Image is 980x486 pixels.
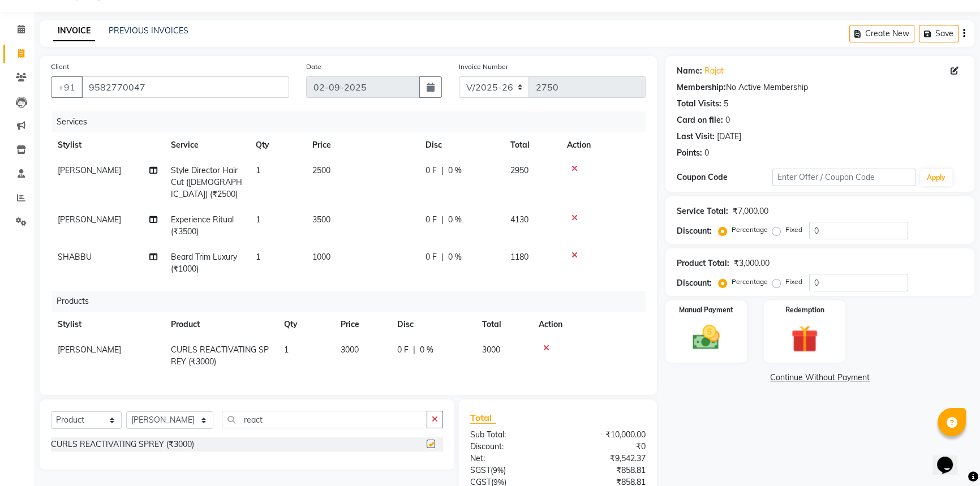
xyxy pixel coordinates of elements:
button: +91 [51,76,83,98]
span: 4130 [510,214,528,225]
th: Qty [277,312,334,337]
th: Product [164,312,277,337]
span: 0 % [448,214,462,226]
div: Products [52,291,654,312]
label: Manual Payment [679,305,733,315]
span: Beard Trim Luxury (₹1000) [171,252,237,274]
span: 0 F [397,344,409,356]
span: 1180 [510,252,528,262]
span: 3500 [312,214,330,225]
div: ₹9,542.37 [558,453,654,465]
input: Enter Offer / Coupon Code [772,169,915,186]
span: 2950 [510,165,528,175]
span: 0 F [425,251,437,263]
span: | [413,344,415,356]
input: Search by Name/Mobile/Email/Code [81,76,289,98]
div: ₹858.81 [558,465,654,476]
div: Services [52,111,654,132]
th: Price [334,312,390,337]
span: Total [470,412,496,424]
span: 3000 [482,345,500,355]
span: 1 [256,214,260,225]
span: [PERSON_NAME] [58,214,121,225]
button: Apply [920,169,952,186]
label: Percentage [732,225,768,235]
span: CURLS REACTIVATING SPREY (₹3000) [171,345,269,367]
button: Create New [849,25,914,42]
a: Continue Without Payment [668,372,972,384]
label: Date [306,62,321,72]
div: ₹0 [558,441,654,453]
span: [PERSON_NAME] [58,165,121,175]
div: Last Visit: [677,131,715,143]
div: ₹3,000.00 [734,257,770,269]
span: | [441,251,444,263]
span: SHABBU [58,252,92,262]
th: Total [504,132,560,158]
label: Invoice Number [459,62,508,72]
label: Client [51,62,69,72]
span: | [441,214,444,226]
span: 0 % [420,344,433,356]
a: INVOICE [53,21,95,41]
div: No Active Membership [677,81,963,93]
th: Action [532,312,646,337]
div: ( ) [462,465,558,476]
label: Redemption [785,305,824,315]
button: Save [919,25,958,42]
span: 3000 [341,345,359,355]
span: 1000 [312,252,330,262]
div: Service Total: [677,205,728,217]
div: ₹7,000.00 [733,205,768,217]
span: Experience Ritual (₹3500) [171,214,234,236]
span: 1 [256,252,260,262]
label: Percentage [732,277,768,287]
div: Points: [677,147,702,159]
div: Discount: [677,277,712,289]
label: Fixed [785,225,802,235]
iframe: chat widget [932,441,969,475]
span: 9% [493,466,504,475]
div: 5 [724,98,728,110]
label: Fixed [785,277,802,287]
div: 0 [704,147,709,159]
div: Name: [677,65,702,77]
a: PREVIOUS INVOICES [109,25,188,36]
input: Search or Scan [222,411,427,428]
th: Disc [419,132,504,158]
th: Disc [390,312,475,337]
img: _gift.svg [783,322,827,356]
span: 1 [284,345,289,355]
div: CURLS REACTIVATING SPREY (₹3000) [51,438,194,450]
div: Sub Total: [462,429,558,441]
th: Total [475,312,532,337]
a: Rajat [704,65,724,77]
img: _cash.svg [684,322,728,353]
div: Discount: [462,441,558,453]
th: Service [164,132,249,158]
th: Qty [249,132,306,158]
div: Coupon Code [677,171,772,183]
span: 0 % [448,251,462,263]
th: Price [306,132,419,158]
span: | [441,165,444,177]
div: 0 [725,114,730,126]
div: ₹10,000.00 [558,429,654,441]
span: 0 F [425,214,437,226]
div: Discount: [677,225,712,237]
div: Net: [462,453,558,465]
span: 0 % [448,165,462,177]
div: Total Visits: [677,98,721,110]
span: 1 [256,165,260,175]
span: [PERSON_NAME] [58,345,121,355]
th: Stylist [51,312,164,337]
th: Stylist [51,132,164,158]
div: Membership: [677,81,726,93]
span: 2500 [312,165,330,175]
div: Card on file: [677,114,723,126]
div: Product Total: [677,257,729,269]
th: Action [560,132,646,158]
span: 0 F [425,165,437,177]
span: SGST [470,465,491,475]
span: Style Director Hair Cut ([DEMOGRAPHIC_DATA]) (₹2500) [171,165,242,199]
